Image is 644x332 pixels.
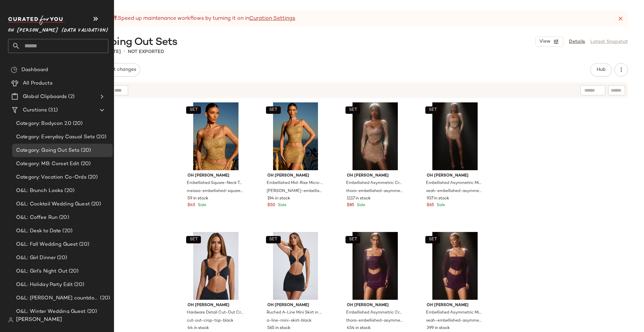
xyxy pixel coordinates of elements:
[421,102,489,170] img: veah-embellished-asymmetric-mid-rise-mini-skirt-almond_1_241211015844.jpg
[16,268,67,275] span: O&L: Girl’s Night Out
[347,196,371,202] span: 1117 in stock
[16,147,79,154] span: Category: Going Out Sets
[78,241,89,248] span: (20)
[187,188,244,194] span: meissa-embellished-square-neck-top-gold
[16,241,78,248] span: O&L: Fall Wedding Guest
[347,325,371,331] span: 454 in stock
[249,15,295,23] a: Curation Settings
[23,80,53,87] span: All Products
[262,232,329,300] img: 8627-Black_5.jpg
[186,236,201,243] button: SET
[347,202,354,208] span: $85
[267,302,324,309] span: Oh [PERSON_NAME]
[425,106,440,114] button: SET
[47,15,295,23] div: Speed up maintenance workflows by turning it on in
[58,214,69,222] span: (20)
[187,302,244,309] span: Oh [PERSON_NAME]
[95,133,106,141] span: (20)
[346,318,403,324] span: thora-embellished-asymmetric-crop-top-deep-purple
[569,38,585,45] a: Details
[341,102,409,170] img: thora-embellished-asymmetric-crop-top-almond_1_241211100831.jpg
[539,39,550,44] span: View
[267,310,323,316] span: Ruched A-Line Mini Skirt in Black
[187,196,208,202] span: 59 in stock
[16,187,63,195] span: O&L: Brunch Looks
[267,173,324,179] span: Oh [PERSON_NAME]
[97,67,136,73] span: Request changes
[67,268,79,275] span: (20)
[266,106,281,114] button: SET
[345,106,360,114] button: SET
[16,316,62,324] span: [PERSON_NAME]
[16,227,61,235] span: O&L: Desk to Date
[182,102,250,170] img: 10999-Gold_Meissa_3_c6ca9914-9e82-4933-89c8-afe76c682485.jpg
[16,294,99,302] span: O&L: [PERSON_NAME] countdown
[187,202,195,208] span: $45
[427,325,450,331] span: 399 in stock
[16,160,79,168] span: Category: MB: Corset Edit
[21,66,48,74] span: Dashboard
[61,227,72,235] span: (20)
[267,180,323,186] span: Embellished Mid-Rise Micro Mini Skirt in Gold
[186,106,201,114] button: SET
[427,302,483,309] span: Oh [PERSON_NAME]
[341,232,409,300] img: thora-embellished-asymmetric-crop-top-deep-purple_1_241213094140.jpg
[267,188,323,194] span: [PERSON_NAME]-embellished-mid-rise-micro-skirt-gold
[349,237,357,242] span: SET
[427,173,483,179] span: Oh [PERSON_NAME]
[187,325,209,331] span: 44 in stock
[16,308,86,316] span: O&L: Winter Wedding Guest
[267,196,290,202] span: 194 in stock
[427,196,449,202] span: 937 in stock
[52,36,177,49] span: Category: Going Out Sets
[16,133,95,141] span: Category: Everyday Casual Sets
[346,188,403,194] span: thora-embellished-asymmetric-crop-top-almond
[267,202,275,208] span: $50
[8,15,65,25] img: cfy_white_logo.C9jOOHJF.svg
[23,93,67,101] span: Global Clipboards
[71,120,83,128] span: (20)
[426,318,483,324] span: veah-embellished-asymmetric-mid-rise-mini-skirt-deep-purple
[189,108,198,112] span: SET
[535,37,563,47] button: View
[56,254,67,262] span: (20)
[356,203,365,207] span: Sale
[90,200,101,208] span: (20)
[349,108,357,112] span: SET
[435,203,445,207] span: Sale
[73,281,84,289] span: (20)
[262,102,329,170] img: 11000-Gold_Nilsu_1_a5c9384d-d0ad-4612-a314-f982cc949c8a.jpg
[269,237,277,242] span: SET
[425,236,440,243] button: SET
[23,106,47,114] span: Curations
[197,203,206,207] span: Sale
[345,236,360,243] button: SET
[79,147,91,154] span: (20)
[426,180,483,186] span: Embellished Asymmetric Mid-Rise Mini Skirt in [GEOGRAPHIC_DATA]
[269,108,277,112] span: SET
[427,202,434,208] span: $65
[99,294,110,302] span: (20)
[266,236,281,243] button: SET
[347,173,404,179] span: Oh [PERSON_NAME]
[16,281,73,289] span: O&L: Holiday Party Edit
[8,23,108,35] span: Oh [PERSON_NAME] (Data Validation)
[426,188,483,194] span: veah-embellished-asymmetric-mid-rise-mini-skirt-almond
[346,310,403,316] span: Embellished Asymmetric Crop Top in Deep Purple
[267,325,290,331] span: 565 in stock
[189,237,198,242] span: SET
[347,302,404,309] span: Oh [PERSON_NAME]
[93,63,140,77] button: Request changes
[16,200,90,208] span: O&L: Cocktail Wedding Guest
[267,318,312,324] span: a-line-mini-skirt-black
[47,106,58,114] span: (31)
[87,174,98,181] span: (20)
[182,232,250,300] img: 8920-Black_4.jpg
[428,237,437,242] span: SET
[86,308,97,316] span: (20)
[79,160,91,168] span: (20)
[11,66,17,73] img: svg%3e
[346,180,403,186] span: Embellished Asymmetric Crop Top in Almond
[128,48,164,55] p: Not Exported
[187,318,233,324] span: cut-out-crop-top-black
